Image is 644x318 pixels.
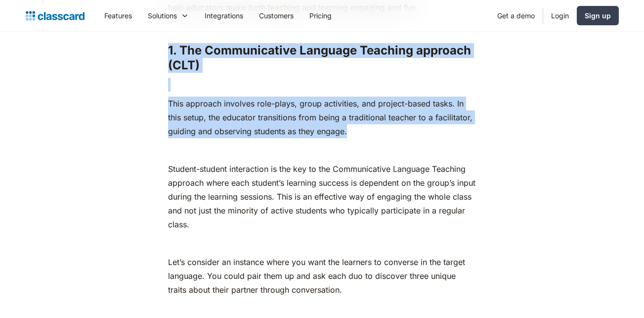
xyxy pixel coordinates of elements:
div: Sign up [585,10,611,21]
a: Integrations [197,4,251,27]
p: ‍ [168,143,476,157]
p: Let’s consider an instance where you want the learners to converse in the target language. You co... [168,255,476,297]
a: Get a demo [489,4,543,27]
a: Login [543,4,577,27]
a: Pricing [301,4,340,27]
p: ‍ [168,236,476,250]
strong: 1. The Communicative Language Teaching approach (CLT) [168,43,471,72]
div: Solutions [148,10,177,21]
div: Solutions [140,4,197,27]
p: Student-student interaction is the key to the Communicative Language Teaching approach where each... [168,162,476,231]
a: Customers [251,4,301,27]
p: ‍ [168,78,476,92]
a: home [26,9,85,23]
a: Sign up [577,6,619,25]
a: Features [96,4,140,27]
p: ‍ [168,302,476,316]
p: This approach involves role-plays, group activities, and project-based tasks. In this setup, the ... [168,97,476,138]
